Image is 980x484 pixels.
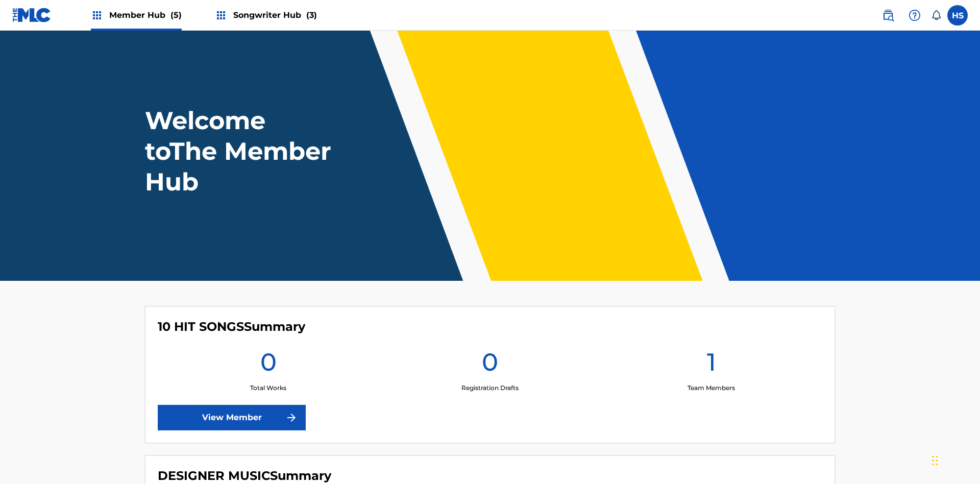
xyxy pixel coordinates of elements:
[882,9,894,21] img: search
[482,347,498,383] h1: 0
[250,383,286,393] p: Total Works
[158,405,306,430] a: View Member
[215,9,227,21] img: Top Rightsholders
[707,347,716,383] h1: 1
[461,383,519,393] p: Registration Drafts
[909,9,921,21] img: help
[158,468,331,483] h4: DESIGNER MUSIC
[158,319,305,334] h4: 10 HIT SONGS
[947,5,968,26] div: User Menu
[878,5,898,26] a: Public Search
[91,9,103,21] img: Top Rightsholders
[285,412,298,424] img: f7272a7cc735f4ea7f67.svg
[145,105,336,197] h1: Welcome to The Member Hub
[233,9,317,21] span: Songwriter Hub
[12,8,52,22] img: MLC Logo
[931,10,941,20] div: Notifications
[688,383,735,393] p: Team Members
[929,435,980,484] iframe: Chat Widget
[904,5,925,26] div: Help
[170,10,182,20] span: (5)
[306,10,317,20] span: (3)
[260,347,277,383] h1: 0
[109,9,182,21] span: Member Hub
[932,445,938,476] div: Drag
